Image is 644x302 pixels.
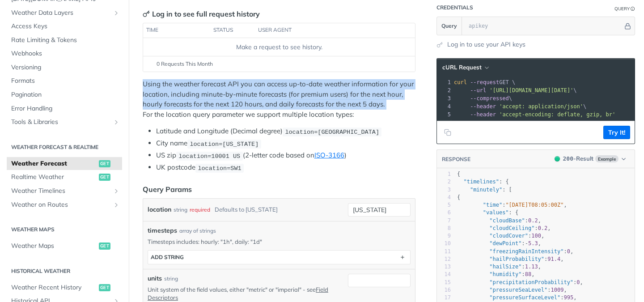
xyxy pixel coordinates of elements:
[567,248,570,255] span: 0
[157,60,213,68] span: 0 Requests This Month
[11,90,120,99] span: Pagination
[457,179,509,185] span: : {
[11,187,110,196] span: Weather Timelines
[7,225,122,234] h2: Weather Maps
[7,170,122,184] a: Realtime Weatherget
[595,155,619,162] span: Example
[437,232,451,240] div: 9
[198,165,241,171] span: location=SW1
[437,201,451,209] div: 5
[11,159,97,168] span: Weather Forecast
[143,184,192,195] div: Query Params
[156,138,415,149] li: City name
[437,279,451,286] div: 15
[156,162,415,173] li: UK postcode
[11,283,97,292] span: Weather Recent History
[314,151,344,159] a: ISO-3166
[437,271,451,278] div: 14
[179,227,216,235] div: array of strings
[7,267,122,275] h2: Historical Weather
[489,87,573,94] span: '[URL][DOMAIN_NAME][DATE]'
[489,256,544,262] span: "hailProbability"
[525,240,528,247] span: -
[457,202,567,208] span: : ,
[555,156,560,162] span: 200
[7,102,122,115] a: Error Handling
[470,111,496,118] span: --header
[437,294,451,302] div: 17
[148,203,171,216] label: location
[457,248,573,255] span: : ,
[489,233,528,239] span: "cloudCover"
[437,286,451,294] div: 16
[441,155,471,164] button: RESPONSE
[99,284,110,291] span: get
[470,103,496,110] span: --header
[148,226,177,235] span: timesteps
[437,17,462,35] button: Query
[164,275,178,283] div: string
[576,279,580,285] span: 0
[99,242,110,250] span: get
[457,294,576,301] span: : ,
[148,286,328,301] a: Field Descriptors
[11,200,110,209] span: Weather on Routes
[454,103,586,110] span: \
[457,171,460,177] span: {
[470,187,502,193] span: "minutely"
[631,7,635,11] i: Information
[210,23,255,38] th: status
[454,87,577,94] span: \
[7,143,122,151] h2: Weather Forecast & realtime
[463,179,499,185] span: "timelines"
[151,254,184,260] div: ADD string
[437,94,452,102] div: 3
[489,294,560,301] span: "pressureSurfaceLevel"
[489,248,563,255] span: "freezingRainIntensity"
[499,111,615,118] span: 'accept-encoding: deflate, gzip, br'
[437,225,451,232] div: 8
[11,63,120,72] span: Versioning
[148,238,411,246] p: Timesteps includes: hourly: "1h", daily: "1d"
[442,64,482,71] span: cURL Request
[489,264,521,270] span: "hailSize"
[550,154,630,163] button: 200200-ResultExample
[437,217,451,225] div: 7
[437,102,452,111] div: 4
[174,203,187,216] div: string
[113,187,120,195] button: Show subpages for Weather Timelines
[457,271,535,277] span: : ,
[7,198,122,212] a: Weather on RoutesShow subpages for Weather on Routes
[499,103,583,110] span: 'accept: application/json'
[113,9,120,17] button: Show subpages for Weather Data Layers
[551,287,564,293] span: 1009
[11,49,120,58] span: Webhooks
[11,9,110,17] span: Weather Data Layers
[457,233,544,239] span: : ,
[7,61,122,74] a: Versioning
[457,225,551,231] span: : ,
[437,240,451,247] div: 10
[437,78,452,86] div: 1
[547,256,560,262] span: 91.4
[470,87,486,94] span: --url
[7,88,122,102] a: Pagination
[489,217,525,224] span: "cloudBase"
[454,79,515,85] span: GET \
[457,217,541,224] span: : ,
[437,248,451,255] div: 11
[489,279,573,285] span: "precipitationProbability"
[113,201,120,208] button: Show subpages for Weather on Routes
[437,170,451,178] div: 1
[457,209,518,216] span: : {
[457,264,541,270] span: : ,
[483,202,502,208] span: "time"
[215,203,278,216] div: Defaults to [US_STATE]
[538,225,548,231] span: 0.2
[113,119,120,126] button: Show subpages for Tools & Libraries
[7,184,122,198] a: Weather TimelinesShow subpages for Weather Timelines
[528,240,538,247] span: 5.3
[190,203,210,216] div: required
[437,186,451,194] div: 3
[143,9,260,19] div: Log in to see full request history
